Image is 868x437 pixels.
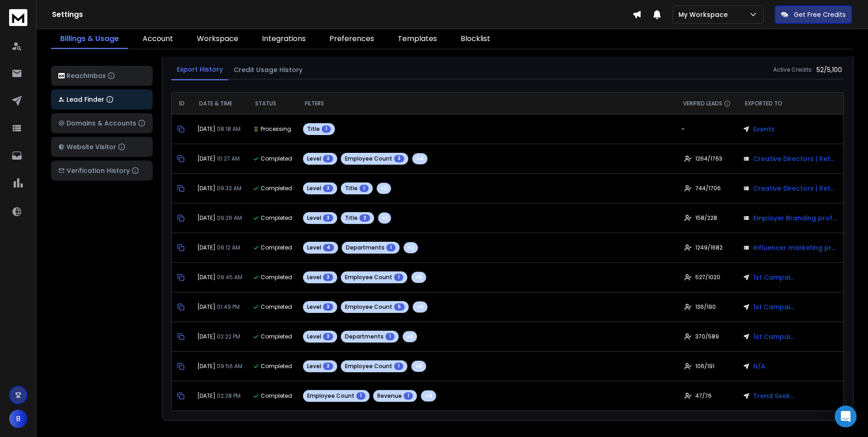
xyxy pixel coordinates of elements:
[197,185,242,192] h3: [DATE]
[346,244,385,251] span: Departments
[320,30,383,49] a: Preferences
[695,274,720,281] span: 527 / 1020
[411,271,426,283] button: +6
[323,274,333,281] span: 3
[261,244,292,251] span: completed
[253,30,315,49] a: Integrations
[378,212,391,224] button: +1
[753,332,794,341] p: 1st Campaign | Simple Outreach | TikTok | [DATE]| [GEOGRAPHIC_DATA]
[753,184,838,193] p: Creative Directors | Retail | [GEOGRAPHIC_DATA]
[51,113,153,133] button: Domains & Accounts
[753,302,794,312] p: 1st Campaign | Simple Outreach | TikTok | [DATE]| [GEOGRAPHIC_DATA]
[753,243,838,252] p: influencer marketing professionals in [GEOGRAPHIC_DATA], [GEOGRAPHIC_DATA], [GEOGRAPHIC_DATA] & [...
[345,155,392,162] span: Employee Count
[412,301,428,313] button: +6
[360,185,369,192] span: 1
[307,333,321,340] span: Level
[9,410,27,428] button: B
[197,303,242,311] h3: [DATE]
[794,10,846,19] p: Get Free Credits
[403,242,418,254] button: +2
[217,303,240,311] span: 01:49 PM
[404,392,413,400] span: 1
[197,333,242,340] h3: [DATE]
[248,93,298,114] th: STATUS
[217,244,240,251] span: 09:12 AM
[743,357,765,375] a: N/A
[307,125,320,133] span: Title
[298,93,676,114] th: FILTERS
[307,214,321,222] span: Level
[217,273,242,281] span: 09:45 AM
[421,390,437,402] button: +4
[261,303,292,311] span: completed
[52,9,632,20] h1: Settings
[683,100,722,107] span: VERIFIED LEADS
[402,331,417,343] button: +3
[817,65,844,74] h3: 52 / 5,100
[51,89,153,109] button: Lead Finder
[197,155,242,162] h3: [DATE]
[416,303,424,311] span: + 6
[394,303,405,311] span: 5
[753,362,765,371] p: N/A
[743,179,838,198] button: Creative Directors | Retail | [GEOGRAPHIC_DATA]
[743,209,838,227] button: Employer Branding professionals in [GEOGRAPHIC_DATA], [GEOGRAPHIC_DATA], [GEOGRAPHIC_DATA] & [GEO...
[217,214,242,222] span: 09:26 AM
[192,93,248,114] th: DATE & TIME
[775,5,852,24] button: Get Free Credits
[307,244,321,251] span: Level
[695,392,712,400] span: 47 / 76
[9,9,27,26] img: logo
[695,214,717,222] span: 158 / 228
[197,244,242,251] h3: [DATE]
[261,274,292,281] span: completed
[51,161,153,181] button: Verification History
[261,185,292,192] span: completed
[356,392,365,400] span: 1
[394,155,404,162] span: 3
[425,392,432,400] span: + 4
[415,274,422,281] span: + 6
[307,185,321,192] span: Level
[217,184,241,192] span: 09:32 AM
[835,406,857,427] div: Open Intercom Messenger
[307,392,354,400] span: Employee Count
[307,155,321,162] span: Level
[172,93,192,114] th: ID
[307,303,321,311] span: Level
[407,244,414,251] span: + 2
[228,60,308,80] button: Credit Usage History
[217,155,240,162] span: 10:27 AM
[452,30,499,49] a: Blocklist
[415,363,422,370] span: + 6
[345,274,392,281] span: Employee Count
[261,333,292,340] span: completed
[345,303,392,311] span: Employee Count
[389,30,446,49] a: Templates
[197,125,242,133] h3: [DATE]
[773,66,813,73] h6: Active Credits:
[58,73,65,79] img: logo
[695,303,716,311] span: 136 / 190
[197,363,242,370] h3: [DATE]
[695,363,714,370] span: 106 / 191
[323,244,334,251] span: 4
[411,360,426,372] button: +6
[197,392,242,400] h3: [DATE]
[695,244,723,251] span: 1249 / 1682
[380,185,387,192] span: + 3
[261,392,292,400] span: completed
[743,328,794,346] a: 1st Campaign | Simple Outreach | TikTok | [DATE]| [GEOGRAPHIC_DATA]
[261,214,292,222] span: completed
[681,125,685,134] p: -
[753,154,838,163] p: Creative Directors | Retail | [GEOGRAPHIC_DATA]
[307,363,321,370] span: Level
[376,182,391,194] button: +3
[261,125,291,133] span: processing
[261,155,292,162] span: completed
[217,392,241,400] span: 02:28 PM
[217,125,241,133] span: 08:18 AM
